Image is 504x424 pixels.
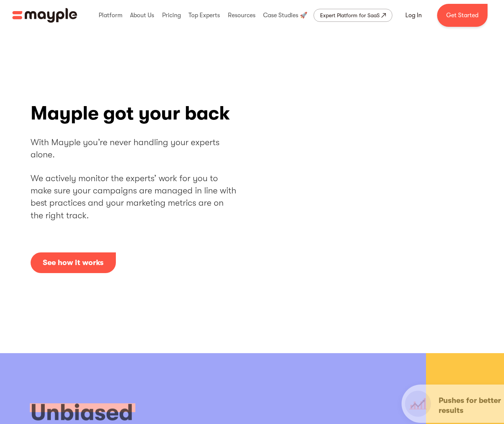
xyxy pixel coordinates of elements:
div: Pricing [160,3,183,28]
div: See how it works [43,258,104,267]
img: Mayple logo [12,8,77,23]
a: Get Started [437,4,488,27]
h2: With Mayple you’re never handling your experts alone. [31,136,237,161]
a: Log In [396,6,431,25]
h2: We actively monitor the experts’ work for you to make sure your campaigns are managed in line wit... [31,172,237,222]
div: About Us [128,3,156,28]
div: Expert Platform for SaaS [320,11,380,20]
div: Top Experts [187,3,222,28]
div: Resources [226,3,257,28]
div: Platform [97,3,124,28]
h1: Mayple got your back [31,102,237,125]
a: Expert Platform for SaaS [314,9,392,22]
a: home [12,8,77,23]
img: pushes for better results [409,398,427,409]
a: open lightbox [31,252,116,273]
